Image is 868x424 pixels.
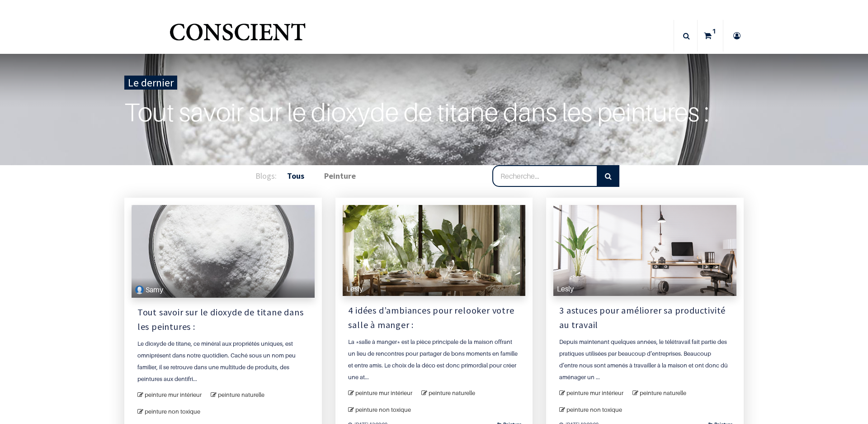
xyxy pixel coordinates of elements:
[698,20,723,52] a: 1
[348,386,420,400] a: peinture mur intérieur
[137,305,309,334] a: Tout savoir sur le dioxyde de titane dans les peintures :
[146,285,163,294] span: Samy
[132,205,315,298] a: Tout savoir sur le dioxyde de titane dans les peintures : Samy
[137,405,208,418] a: peinture non toxique
[346,284,363,293] span: Lesly
[559,303,731,332] a: 3 astuces pour améliorer sa productivité au travail
[319,166,361,186] a: Peinture
[348,336,519,383] a: La *salle à manger* est la pièce principale de la maison offrant un lieu de rencontres pour parta...
[168,18,307,54] img: Conscient
[421,386,482,400] a: peinture naturelle
[282,166,309,186] a: Tous
[324,171,356,181] b: Peinture
[348,403,418,416] a: peinture non toxique
[492,165,598,187] input: Recherche…
[137,388,209,401] a: peinture mur intérieur
[559,336,731,383] a: Depuis maintenant quelques années, le télétravail fait partie des pratiques utilisées par beaucou...
[559,386,631,400] a: peinture mur intérieur
[348,303,519,332] a: 4 idées d’ambiances pour relooker votre salle à manger :
[211,388,272,401] a: peinture naturelle
[168,18,307,54] a: Logo of Conscient
[597,165,619,187] button: Rechercher
[557,284,574,293] span: Lesly
[553,205,736,296] a: Lesly
[124,76,177,90] div: Le dernier
[559,403,629,416] a: peinture non toxique
[137,338,309,385] a: Le dioxyde de titane, ce minéral aux propriétés uniques, est omniprésent dans notre quotidien. Ca...
[124,93,744,131] a: Tout savoir sur le dioxyde de titane dans les peintures :
[135,286,144,294] img: Tout savoir sur le dioxyde de titane dans les peintures :
[632,386,693,400] a: peinture naturelle
[343,205,526,296] a: Lesly
[710,27,718,36] sup: 1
